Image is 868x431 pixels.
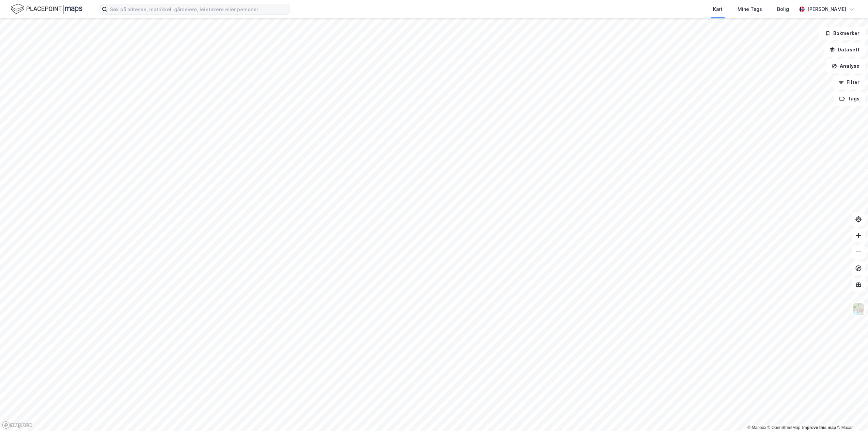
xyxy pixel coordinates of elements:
input: Søk på adresse, matrikkel, gårdeiere, leietakere eller personer [107,4,289,14]
div: Kart [713,5,723,13]
button: Bokmerker [819,27,865,40]
a: Mapbox homepage [2,421,32,429]
div: Mine Tags [738,5,762,13]
button: Tags [834,92,865,106]
iframe: Chat Widget [834,398,868,431]
img: logo.f888ab2527a4732fd821a326f86c7f29.svg [11,3,82,15]
button: Analyse [826,59,865,73]
div: Kontrollprogram for chat [834,398,868,431]
button: Datasett [824,43,865,57]
img: Z [852,303,865,316]
a: Mapbox [747,425,766,430]
div: Bolig [777,5,789,13]
div: [PERSON_NAME] [807,5,846,13]
a: OpenStreetMap [768,425,801,430]
a: Improve this map [802,425,836,430]
button: Filter [833,76,865,89]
